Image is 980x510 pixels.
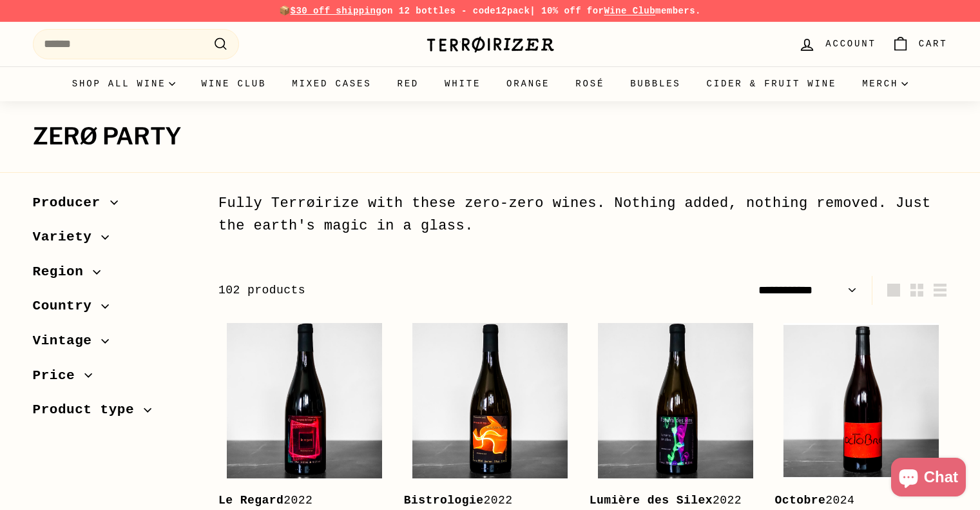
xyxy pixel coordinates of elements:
inbox-online-store-chat: Shopify online store chat [887,458,970,500]
button: Country [33,292,198,327]
span: Product type [33,399,144,421]
a: Account [791,25,883,63]
a: Red [384,66,432,101]
div: 2022 [590,491,749,510]
summary: Merch [849,66,921,101]
a: Mixed Cases [279,66,384,101]
strong: 12pack [495,6,530,16]
button: Region [33,258,198,293]
a: Wine Club [188,66,279,101]
button: Producer [33,189,198,224]
b: Bistrologie [404,494,484,507]
span: Vintage [33,330,102,352]
span: Cart [919,37,948,51]
span: Account [825,37,876,51]
a: Rosé [562,66,617,101]
a: Orange [494,66,562,101]
button: Variety [33,223,198,258]
span: Region [33,261,93,283]
span: Country [33,295,102,317]
button: Product type [33,396,198,431]
summary: Shop all wine [59,66,189,101]
b: Le Regard [218,494,283,507]
a: Cider & Fruit Wine [694,66,850,101]
a: Wine Club [604,6,655,16]
span: Price [33,365,85,387]
a: Cart [884,25,956,63]
div: Fully Terrøirize with these zero-zero wines. Nothing added, nothing removed. Just the earth's mag... [218,192,948,237]
a: Bubbles [617,66,693,101]
p: 📦 on 12 bottles - code | 10% off for members. [33,4,948,18]
div: 2022 [218,491,378,510]
a: White [432,66,494,101]
div: 2024 [775,491,935,510]
button: Price [33,362,198,397]
div: Primary [7,66,974,101]
b: Octobre [775,494,826,507]
b: Lumière des Silex [590,494,713,507]
h1: Zerø Party [33,124,948,150]
span: Producer [33,192,110,214]
div: 2022 [404,491,564,510]
div: 102 products [218,281,583,300]
span: $30 off shipping [291,6,382,16]
span: Variety [33,226,102,248]
button: Vintage [33,327,198,362]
